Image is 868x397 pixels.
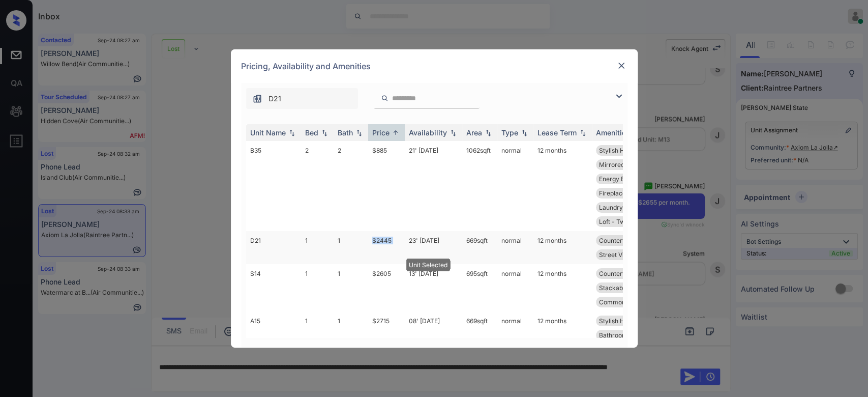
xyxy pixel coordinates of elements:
[405,311,462,373] td: 08' [DATE]
[462,264,497,311] td: 695 sqft
[599,270,650,277] span: Countertops - G...
[405,264,462,311] td: 13' [DATE]
[533,264,592,311] td: 12 months
[405,231,462,264] td: 23' [DATE]
[599,189,626,197] span: Fireplace
[334,264,368,311] td: 1
[368,264,405,311] td: $2605
[448,129,458,136] img: sorting
[381,94,388,103] img: icon-zuma
[497,141,533,231] td: normal
[483,129,493,136] img: sorting
[246,141,301,231] td: B35
[338,128,353,137] div: Bath
[596,128,630,137] div: Amenities
[599,251,633,259] span: Street View
[246,311,301,373] td: A15
[599,284,653,292] span: Stackable Washe...
[391,129,401,136] img: sorting
[616,61,626,71] img: close
[301,264,334,311] td: 1
[466,128,482,137] div: Area
[519,129,529,136] img: sorting
[613,90,625,102] img: icon-zuma
[599,331,654,339] span: Bathroom Cabine...
[599,317,649,325] span: Stylish Hardwar...
[462,231,497,264] td: 669 sqft
[462,311,497,373] td: 669 sqft
[287,129,297,136] img: sorting
[497,311,533,373] td: normal
[497,264,533,311] td: normal
[252,94,262,104] img: icon-zuma
[578,129,588,136] img: sorting
[231,49,638,83] div: Pricing, Availability and Amenities
[301,141,334,231] td: 2
[268,93,281,104] span: D21
[368,311,405,373] td: $2715
[354,129,364,136] img: sorting
[246,264,301,311] td: S14
[599,298,656,306] span: Common Area Pla...
[599,161,649,168] span: Mirrored Closet...
[533,141,592,231] td: 12 months
[501,128,518,137] div: Type
[599,175,647,183] span: Energy Efficien...
[533,311,592,373] td: 12 months
[301,231,334,264] td: 1
[305,128,318,137] div: Bed
[368,141,405,231] td: $885
[301,311,334,373] td: 1
[334,231,368,264] td: 1
[250,128,286,137] div: Unit Name
[246,231,301,264] td: D21
[319,129,330,136] img: sorting
[368,231,405,264] td: $2445
[334,141,368,231] td: 2
[497,231,533,264] td: normal
[537,128,577,137] div: Lease Term
[372,128,390,137] div: Price
[334,311,368,373] td: 1
[405,141,462,231] td: 21' [DATE]
[599,237,650,244] span: Countertops - G...
[599,147,649,154] span: Stylish Hardwar...
[599,204,641,211] span: Laundry Room
[533,231,592,264] td: 12 months
[462,141,497,231] td: 1062 sqft
[599,218,648,225] span: Loft - Two Bedr...
[409,128,447,137] div: Availability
